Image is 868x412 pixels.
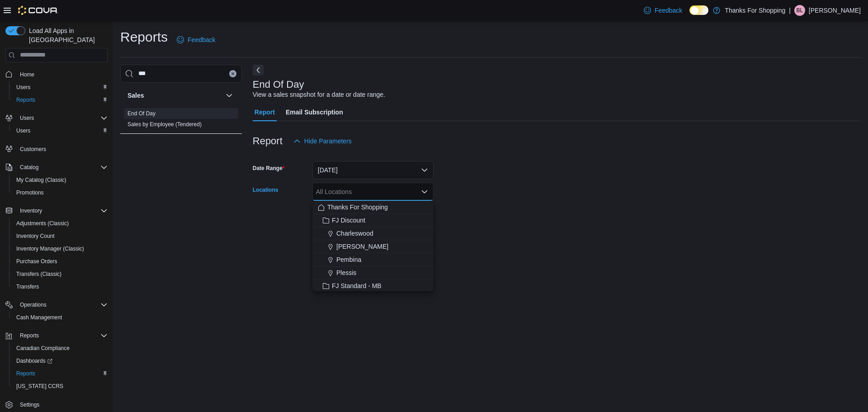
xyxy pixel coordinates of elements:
[16,220,69,227] span: Adjustments (Classic)
[9,217,111,230] button: Adjustments (Classic)
[20,301,47,308] span: Operations
[9,342,111,355] button: Canadian Compliance
[13,82,108,93] span: Users
[127,91,144,100] h3: Sales
[9,81,111,94] button: Users
[9,124,111,137] button: Users
[640,1,686,19] a: Feedback
[13,368,39,379] a: Reports
[16,144,50,155] a: Customers
[2,161,111,174] button: Catalog
[9,94,111,106] button: Reports
[13,355,108,366] span: Dashboards
[332,281,382,290] span: FJ Standard - MB
[2,142,111,156] button: Customers
[13,312,66,323] a: Cash Management
[13,343,108,354] span: Canadian Compliance
[336,268,356,277] span: Plessis
[16,113,38,123] button: Users
[2,112,111,124] button: Users
[13,95,39,105] a: Reports
[16,84,30,91] span: Users
[13,281,42,292] a: Transfers
[312,214,434,227] button: FJ Discount
[16,399,108,410] span: Settings
[16,162,108,173] span: Catalog
[13,231,58,242] a: Inventory Count
[312,161,434,179] button: [DATE]
[13,82,34,93] a: Users
[13,256,108,267] span: Purchase Orders
[794,5,805,16] div: Brianna-lynn Frederiksen
[332,216,365,225] span: FJ Discount
[725,5,785,16] p: Thanks For Shopping
[9,268,111,280] button: Transfers (Classic)
[16,330,108,341] span: Reports
[16,330,42,341] button: Reports
[2,204,111,217] button: Inventory
[9,255,111,268] button: Purchase Orders
[9,355,111,367] a: Dashboards
[20,146,46,153] span: Customers
[312,201,434,214] button: Thanks For Shopping
[16,258,57,265] span: Purchase Orders
[20,207,42,214] span: Inventory
[13,281,108,292] span: Transfers
[336,242,388,251] span: [PERSON_NAME]
[25,26,108,44] span: Load All Apps in [GEOGRAPHIC_DATA]
[253,79,304,90] h3: End Of Day
[13,368,108,379] span: Reports
[13,381,67,392] a: [US_STATE] CCRS
[9,367,111,380] button: Reports
[16,162,42,173] button: Catalog
[2,68,111,81] button: Home
[16,69,38,80] a: Home
[20,401,39,408] span: Settings
[2,329,111,342] button: Reports
[16,176,66,184] span: My Catalog (Classic)
[9,311,111,324] button: Cash Management
[13,312,108,323] span: Cash Management
[13,231,108,242] span: Inventory Count
[16,357,52,365] span: Dashboards
[120,108,242,133] div: Sales
[304,137,352,146] span: Hide Parameters
[224,90,235,101] button: Sales
[20,114,34,122] span: Users
[13,243,88,254] a: Inventory Manager (Classic)
[9,242,111,255] button: Inventory Manager (Classic)
[9,186,111,199] button: Promotions
[16,299,50,310] button: Operations
[13,175,108,185] span: My Catalog (Classic)
[312,279,434,293] button: FJ Standard - MB
[173,31,219,49] a: Feedback
[16,314,62,321] span: Cash Management
[16,205,46,216] button: Inventory
[13,381,108,392] span: Washington CCRS
[253,65,264,76] button: Next
[312,253,434,266] button: Pembina
[13,256,61,267] a: Purchase Orders
[16,299,108,310] span: Operations
[16,270,61,278] span: Transfers (Classic)
[13,218,108,229] span: Adjustments (Classic)
[255,103,275,121] span: Report
[2,298,111,311] button: Operations
[336,229,373,238] span: Charleswood
[16,127,30,134] span: Users
[9,174,111,186] button: My Catalog (Classic)
[16,383,63,390] span: [US_STATE] CCRS
[13,187,47,198] a: Promotions
[13,269,108,279] span: Transfers (Classic)
[127,110,156,117] a: End Of Day
[127,121,202,128] a: Sales by Employee (Tendered)
[16,232,55,240] span: Inventory Count
[20,332,39,339] span: Reports
[421,188,428,195] button: Close list of options
[13,243,108,254] span: Inventory Manager (Classic)
[13,218,72,229] a: Adjustments (Classic)
[13,343,73,354] a: Canadian Compliance
[13,175,70,185] a: My Catalog (Classic)
[16,205,108,216] span: Inventory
